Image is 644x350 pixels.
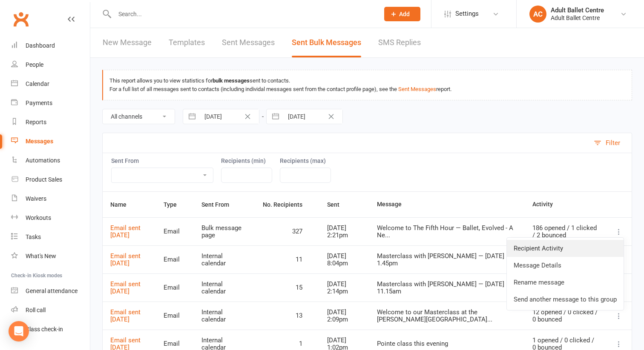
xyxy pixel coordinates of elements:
[377,281,517,295] div: Masterclass with [PERSON_NAME] — [DATE] 11.15am
[11,113,90,132] a: Reports
[26,253,56,259] div: What's New
[109,77,625,85] div: This report allows you to view statistics for sent to contacts.
[507,257,624,274] a: Message Details
[26,119,46,125] div: Reports
[110,201,136,208] span: Name
[384,7,420,21] button: Add
[26,214,51,221] div: Workouts
[263,312,312,319] div: 13
[164,199,186,210] button: Type
[532,225,598,239] div: 186 opened / 1 clicked / 2 bounced
[26,138,53,145] div: Messages
[164,340,186,347] div: Email
[11,74,90,94] a: Calendar
[112,8,373,20] input: Search...
[109,85,625,94] div: For a full list of all messages sent to contacts (including individal messages sent from the cont...
[110,199,136,210] button: Name
[606,138,620,148] div: Filter
[26,326,63,333] div: Class check-in
[263,199,312,210] button: No. Recipients
[532,309,598,323] div: 12 opened / 0 clicked / 0 bounced
[164,284,186,291] div: Email
[369,192,525,217] th: Message
[11,94,90,113] a: Payments
[507,274,624,291] a: Rename message
[11,151,90,170] a: Automations
[525,192,606,217] th: Activity
[377,340,517,347] div: Pointe class this evening
[399,11,410,17] span: Add
[11,301,90,320] a: Roll call
[110,280,141,295] a: Email sent [DATE]
[327,225,362,239] div: [DATE] 2:21pm
[221,157,272,164] label: Recipients (min)
[11,36,90,55] a: Dashboard
[327,281,362,295] div: [DATE] 2:14pm
[169,28,205,57] a: Templates
[283,109,342,124] input: To
[26,307,46,313] div: Roll call
[507,291,624,308] a: Send another message to this group
[111,157,213,164] label: Sent From
[327,309,362,323] div: [DATE] 2:09pm
[263,284,312,291] div: 15
[263,340,312,347] div: 1
[398,86,436,92] a: Sent Messages
[240,111,255,122] button: Clear Date
[378,28,421,57] a: SMS Replies
[11,247,90,266] a: What's New
[11,189,90,208] a: Waivers
[11,132,90,151] a: Messages
[26,157,60,164] div: Automations
[11,208,90,228] a: Workouts
[11,55,90,74] a: People
[292,28,361,57] a: Sent Bulk Messages
[201,309,247,323] div: Internal calendar
[377,225,517,239] div: Welcome to The Fifth Hour — Ballet, Evolved - A Ne...
[26,42,55,49] div: Dashboard
[201,253,247,267] div: Internal calendar
[263,256,312,263] div: 11
[26,100,52,106] div: Payments
[551,14,604,22] div: Adult Ballet Centre
[164,228,186,235] div: Email
[110,252,141,267] a: Email sent [DATE]
[280,157,331,164] label: Recipients (max)
[201,281,247,295] div: Internal calendar
[201,199,239,210] button: Sent From
[110,224,141,239] a: Email sent [DATE]
[26,195,46,202] div: Waivers
[11,282,90,301] a: General attendance kiosk mode
[324,111,339,122] button: Clear Date
[589,133,632,153] button: Filter
[164,201,186,208] span: Type
[263,201,312,208] span: No. Recipients
[26,287,78,294] div: General attendance
[327,253,362,267] div: [DATE] 8:04pm
[164,312,186,319] div: Email
[200,109,259,124] input: From
[9,321,29,341] div: Open Intercom Messenger
[327,199,349,210] button: Sent
[103,28,152,57] a: New Message
[222,28,275,57] a: Sent Messages
[110,308,141,323] a: Email sent [DATE]
[377,309,517,323] div: Welcome to our Masterclass at the [PERSON_NAME][GEOGRAPHIC_DATA]...
[26,233,41,240] div: Tasks
[263,228,312,235] div: 327
[551,6,604,14] div: Adult Ballet Centre
[11,170,90,189] a: Product Sales
[164,256,186,263] div: Email
[213,77,250,84] strong: bulk messages
[529,6,546,23] div: AC
[507,240,624,257] a: Recipient Activity
[201,225,247,239] div: Bulk message page
[377,253,517,267] div: Masterclass with [PERSON_NAME] — [DATE] 1.45pm
[455,4,479,23] span: Settings
[11,320,90,339] a: Class kiosk mode
[26,176,62,183] div: Product Sales
[327,201,349,208] span: Sent
[201,201,239,208] span: Sent From
[10,9,32,30] a: Clubworx
[26,80,49,87] div: Calendar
